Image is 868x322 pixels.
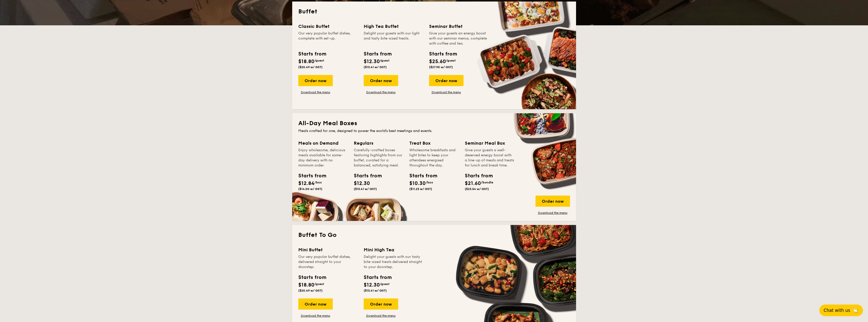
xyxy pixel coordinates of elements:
span: Chat with us [824,308,850,313]
div: Delight your guests with our light and tasty bite-sized treats. [364,31,423,46]
h2: Buffet [298,8,570,16]
span: /guest [315,59,324,62]
button: Chat with us🦙 [819,305,863,316]
span: ($14.00 w/ GST) [298,187,322,191]
span: $21.60 [465,180,481,186]
div: Seminar Buffet [429,23,488,30]
div: Wholesome breakfasts and light bites to keep your attendees energised throughout the day. [409,148,459,168]
a: Download the menu [429,90,464,94]
div: Order now [364,75,398,86]
span: /box [315,181,322,184]
span: $18.80 [298,282,315,288]
span: ($13.41 w/ GST) [364,65,387,69]
div: Meals crafted for one, designed to power the world's best meetings and events. [298,128,570,134]
span: $10.30 [409,180,426,186]
div: Order now [364,298,398,310]
a: Download the menu [298,314,333,318]
div: Meals on Demand [298,140,348,147]
div: Enjoy wholesome, delicious meals available for same-day delivery with no minimum order. [298,148,348,168]
a: Download the menu [535,211,570,215]
span: ($13.41 w/ GST) [354,187,377,191]
div: High Tea Buffet [364,23,423,30]
a: Download the menu [364,90,398,94]
span: ($13.41 w/ GST) [364,289,387,292]
span: $12.30 [364,59,380,65]
div: Classic Buffet [298,23,358,30]
div: Starts from [364,50,391,58]
span: ($11.23 w/ GST) [409,187,432,191]
span: $18.80 [298,59,315,65]
div: Give your guests a well-deserved energy boost with a line-up of meals and treats for lunch and br... [465,148,514,168]
div: Order now [298,75,333,86]
div: Order now [429,75,464,86]
span: ($20.49 w/ GST) [298,65,323,69]
div: Give your guests an energy boost with our seminar menus, complete with coffee and tea. [429,31,488,46]
div: Starts from [298,274,326,281]
span: /box [426,181,433,184]
div: Starts from [429,50,457,58]
span: $12.30 [354,180,370,186]
div: Starts from [465,172,488,180]
span: $12.84 [298,180,315,186]
div: Starts from [298,172,321,180]
span: $25.60 [429,59,446,65]
div: Starts from [409,172,432,180]
span: /bundle [481,181,493,184]
div: Treat Box [409,140,459,147]
div: Starts from [364,274,391,281]
div: Mini Buffet [298,246,358,253]
div: Order now [535,196,570,207]
span: /guest [315,282,324,286]
div: Regulars [354,140,403,147]
div: Mini High Tea [364,246,423,253]
span: ($20.49 w/ GST) [298,289,323,292]
span: ($23.54 w/ GST) [465,187,489,191]
a: Download the menu [298,90,333,94]
div: Starts from [298,50,326,58]
div: Starts from [354,172,377,180]
span: ($27.90 w/ GST) [429,65,453,69]
span: /guest [446,59,456,62]
div: Carefully-crafted boxes featuring highlights from our buffet, curated for a balanced, satisfying ... [354,148,403,168]
span: /guest [380,282,390,286]
div: Delight your guests with our tasty bite-sized treats delivered straight to your doorstep. [364,254,423,270]
a: Download the menu [364,314,398,318]
span: 🦙 [852,307,859,313]
div: Seminar Meal Box [465,140,514,147]
div: Our very popular buffet dishes, delivered straight to your doorstep. [298,254,358,270]
div: Order now [298,298,333,310]
span: $12.30 [364,282,380,288]
div: Our very popular buffet dishes, complete with set-up. [298,31,358,46]
h2: Buffet To Go [298,231,570,239]
span: /guest [380,59,390,62]
h2: All-Day Meal Boxes [298,119,570,127]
